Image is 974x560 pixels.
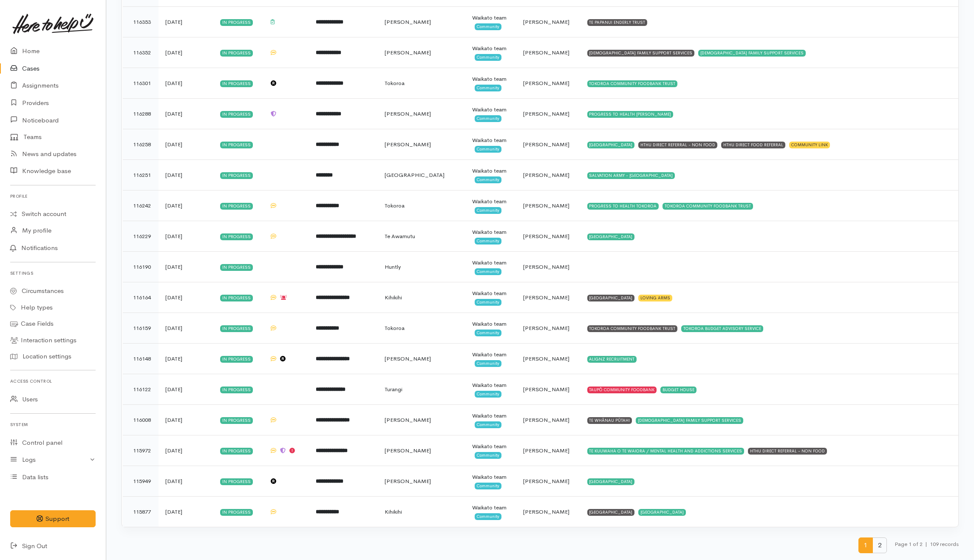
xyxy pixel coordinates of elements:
span: Community [475,146,501,153]
h6: Access control [10,375,96,387]
span: [PERSON_NAME] [523,386,569,393]
div: [GEOGRAPHIC_DATA] [587,478,635,485]
span: [PERSON_NAME] [385,478,431,485]
span: [PERSON_NAME] [523,233,569,240]
div: Waikato team [472,44,510,53]
td: 116258 [123,129,159,160]
div: TOKOROA COMMUNITY FOODBANK TRUST [587,80,678,87]
span: [PERSON_NAME] [523,416,569,424]
span: [PERSON_NAME] [385,355,431,362]
span: [PERSON_NAME] [385,18,431,26]
td: [DATE] [159,282,213,313]
span: Community [475,23,501,30]
span: Community [475,452,501,459]
td: [DATE] [159,7,213,37]
span: [PERSON_NAME] [523,49,569,56]
span: [PERSON_NAME] [385,141,431,148]
td: [DATE] [159,497,213,527]
div: HTHU DIRECT REFERRAL - NON FOOD [638,142,717,148]
div: TOKOROA COMMUNITY FOODBANK TRUST [587,325,678,332]
td: 116301 [123,68,159,99]
button: Support [10,510,96,528]
td: 115949 [123,466,159,497]
td: [DATE] [159,252,213,282]
span: Community [475,54,501,61]
td: [DATE] [159,68,213,99]
td: [DATE] [159,129,213,160]
div: In progress [220,509,253,516]
td: 116164 [123,282,159,313]
td: 116159 [123,313,159,344]
div: In progress [220,80,253,87]
div: [GEOGRAPHIC_DATA] [587,509,635,516]
div: Waikato team [472,503,510,512]
span: [PERSON_NAME] [523,324,569,332]
div: [DEMOGRAPHIC_DATA] FAMILY SUPPORT SERVICES [636,417,743,424]
div: In progress [220,142,253,148]
div: Waikato team [472,350,510,359]
div: Waikato team [472,228,510,236]
div: HTHU DIRECT FOOD REFERRAL [721,142,785,148]
div: In progress [220,172,253,179]
td: [DATE] [159,37,213,68]
div: ALIGNZ RECRUITMENT [587,356,637,363]
div: Waikato team [472,442,510,451]
td: [DATE] [159,374,213,405]
span: Kihikihi [385,294,402,301]
span: [PERSON_NAME] [523,80,569,87]
div: Waikato team [472,197,510,206]
td: 116353 [123,7,159,37]
div: In progress [220,417,253,424]
div: Waikato team [472,320,510,328]
span: [PERSON_NAME] [523,294,569,301]
h6: Profile [10,190,96,202]
span: Tokoroa [385,324,405,332]
td: 116008 [123,405,159,435]
div: COMMUNITY LINK [789,142,830,148]
div: TE WHĀNAU PŪTAHI [587,417,632,424]
td: [DATE] [159,344,213,374]
span: [PERSON_NAME] [523,141,569,148]
div: Waikato team [472,105,510,114]
div: Waikato team [472,75,510,83]
div: In progress [220,111,253,118]
span: [PERSON_NAME] [523,171,569,179]
span: Turangi [385,386,402,393]
span: Community [475,115,501,122]
span: Te Awamutu [385,233,415,240]
div: [GEOGRAPHIC_DATA] [587,142,635,148]
td: 116122 [123,374,159,405]
div: [GEOGRAPHIC_DATA] [587,295,635,301]
div: Waikato team [472,14,510,22]
span: [GEOGRAPHIC_DATA] [385,171,445,179]
span: Community [475,176,501,183]
td: 116352 [123,37,159,68]
td: [DATE] [159,221,213,252]
span: Community [475,483,501,489]
div: [GEOGRAPHIC_DATA] [587,233,635,240]
div: In progress [220,233,253,240]
span: Community [475,360,501,367]
span: | [925,540,927,548]
span: Community [475,391,501,398]
span: [PERSON_NAME] [385,416,431,424]
span: [PERSON_NAME] [385,110,431,117]
td: 116242 [123,190,159,221]
td: 116288 [123,99,159,129]
span: 2 [872,537,887,553]
div: [GEOGRAPHIC_DATA] [638,509,686,516]
div: In progress [220,50,253,57]
span: Huntly [385,263,401,270]
div: LOVING ARMS [638,295,672,301]
span: [PERSON_NAME] [523,355,569,362]
div: PROGRESS TO HEALTH TOKOROA [587,203,659,210]
span: [PERSON_NAME] [523,478,569,485]
div: TAUPŌ COMMUNITY FOODBANK [587,387,657,393]
div: In progress [220,325,253,332]
div: In progress [220,264,253,271]
td: 116148 [123,344,159,374]
div: Waikato team [472,412,510,420]
div: In progress [220,19,253,26]
div: In progress [220,387,253,393]
div: Waikato team [472,381,510,389]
